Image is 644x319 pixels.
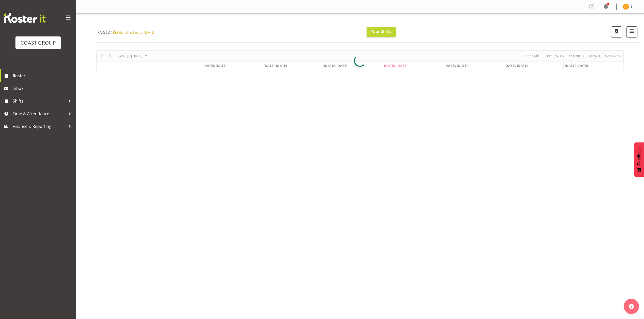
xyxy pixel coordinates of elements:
[96,29,155,35] h4: Roster
[626,26,637,37] button: Filter Shifts
[21,39,56,47] div: COAST GROUP
[637,147,641,165] span: Feedback
[4,13,46,23] img: Rosterit website logo
[13,110,66,117] span: Time & Attendance
[623,4,629,10] img: jorgelina-villar11067.jpg
[634,142,644,177] button: Feedback - Show survey
[13,97,66,105] span: Shifts
[629,304,634,309] img: help-xxl-2.png
[13,85,74,92] span: Inbox
[611,26,622,37] button: Download a PDF of the roster according to the set date range.
[113,30,155,35] span: Published until [DATE]
[371,29,392,34] span: Your Shifts
[367,27,396,37] button: Your Shifts
[13,72,74,79] span: Roster
[13,123,66,130] span: Finance & Reporting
